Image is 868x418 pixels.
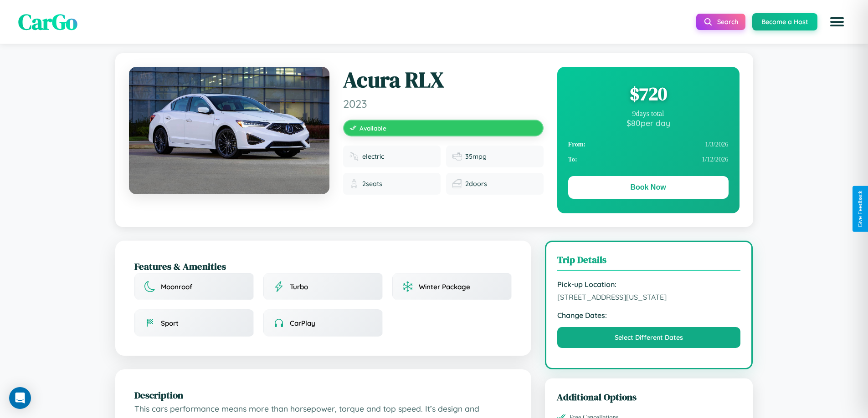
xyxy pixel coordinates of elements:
[557,280,741,289] strong: Pick-up Location:
[419,282,470,291] span: Winter Package
[568,81,729,106] div: $ 720
[557,390,741,403] h3: Additional Options
[568,176,729,199] button: Book Now
[362,152,384,161] span: electric
[290,282,308,291] span: Turbo
[161,282,192,291] span: Moonroof
[696,14,745,30] button: Search
[752,13,817,30] button: Become a Host
[452,152,462,161] img: Fuel efficiency
[349,152,359,161] img: Fuel type
[290,319,315,327] span: CarPlay
[134,388,512,402] h2: Description
[568,137,729,152] div: 1 / 3 / 2026
[343,97,544,111] span: 2023
[568,118,729,128] div: $ 80 per day
[9,387,31,409] div: Open Intercom Messenger
[557,327,741,348] button: Select Different Dates
[362,180,382,188] span: 2 seats
[129,67,329,194] img: Acura RLX 2023
[161,319,179,327] span: Sport
[557,311,741,320] strong: Change Dates:
[857,191,863,227] div: Give Feedback
[568,110,729,118] div: 9 days total
[343,67,544,93] h1: Acura RLX
[824,9,850,35] button: Open menu
[18,7,77,37] span: CarGo
[465,152,487,161] span: 35 mpg
[452,179,462,188] img: Doors
[557,292,741,302] span: [STREET_ADDRESS][US_STATE]
[557,253,741,271] h3: Trip Details
[360,124,386,132] span: Available
[717,18,738,26] span: Search
[349,179,359,188] img: Seats
[568,152,729,167] div: 1 / 12 / 2026
[568,141,586,148] strong: From:
[568,156,577,163] strong: To:
[465,180,487,188] span: 2 doors
[134,260,512,273] h2: Features & Amenities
